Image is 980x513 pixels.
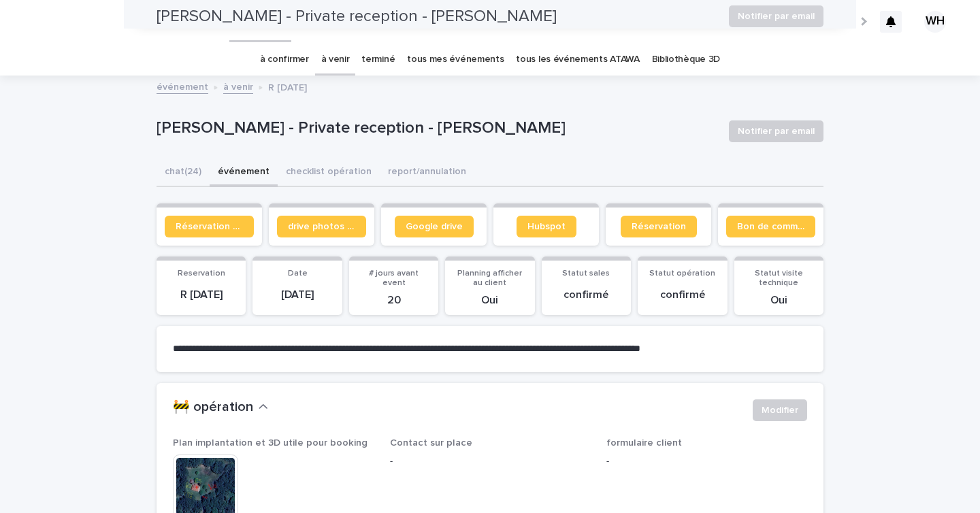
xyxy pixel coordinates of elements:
[649,269,715,278] span: Statut opération
[729,120,823,142] button: Notifier par email
[516,44,639,76] a: tous les événements ATAWA
[361,44,395,76] a: terminé
[357,294,430,307] p: 20
[380,159,474,187] button: report/annulation
[173,438,367,448] span: Plan implantation et 3D utile pour booking
[223,78,253,94] a: à venir
[652,44,720,76] a: Bibliothèque 3D
[407,44,504,76] a: tous mes événements
[210,159,278,187] button: événement
[406,222,463,231] span: Google drive
[606,438,682,448] span: formulaire client
[457,269,522,287] span: Planning afficher au client
[517,216,576,237] a: Hubspot
[753,399,807,421] button: Modifier
[632,222,686,231] span: Réservation
[606,454,807,469] p: -
[621,216,697,237] a: Réservation
[176,222,243,231] span: Réservation client
[755,269,803,287] span: Statut visite technique
[762,403,798,417] span: Modifier
[27,8,159,35] img: Ls34BcGeRexTGTNfXpUC
[738,125,815,138] span: Notifier par email
[369,269,419,287] span: # jours avant event
[390,438,472,448] span: Contact sur place
[178,269,225,278] span: Reservation
[173,399,268,416] button: 🚧 opération
[268,79,307,94] p: R [DATE]
[742,294,815,307] p: Oui
[165,216,254,237] a: Réservation client
[321,44,350,76] a: à venir
[260,44,309,76] a: à confirmer
[646,288,719,301] p: confirmé
[390,454,591,469] p: -
[288,222,355,231] span: drive photos coordinateur
[737,222,804,231] span: Bon de commande
[278,159,380,187] button: checklist opération
[395,216,474,237] a: Google drive
[261,288,333,301] p: [DATE]
[157,118,718,138] p: ⁠[PERSON_NAME] - Private reception - [PERSON_NAME]
[562,269,610,278] span: Statut sales
[924,11,946,33] div: WH
[453,294,526,307] p: Oui
[288,269,308,278] span: Date
[157,78,208,94] a: événement
[527,222,566,231] span: Hubspot
[157,159,210,187] button: chat (24)
[277,216,366,237] a: drive photos coordinateur
[550,288,623,301] p: confirmé
[173,399,253,416] h2: 🚧 opération
[726,216,815,237] a: Bon de commande
[165,288,238,301] p: R [DATE]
